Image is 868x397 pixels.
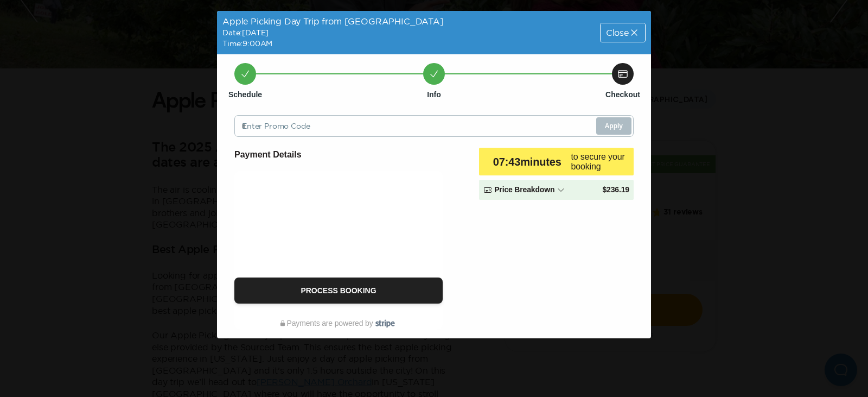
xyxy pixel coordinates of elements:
[232,168,445,271] iframe: 안전 결제 입력 프레임
[494,184,554,196] p: Price Breakdown
[222,16,444,26] span: Apple Picking Day Trip from [GEOGRAPHIC_DATA]
[571,152,629,171] p: to secure your booking
[228,89,262,100] h6: Schedule
[602,184,629,196] p: $ 236.19
[234,148,470,162] h6: Payment Details
[222,39,272,48] span: Time: 9:00AM
[606,28,629,37] span: Close
[605,89,640,100] h6: Checkout
[493,154,561,169] p: 07 : 43 minutes
[222,28,269,37] span: Date: [DATE]
[234,278,443,304] button: Process Booking
[234,317,443,330] p: Payments are powered by
[427,89,441,100] h6: Info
